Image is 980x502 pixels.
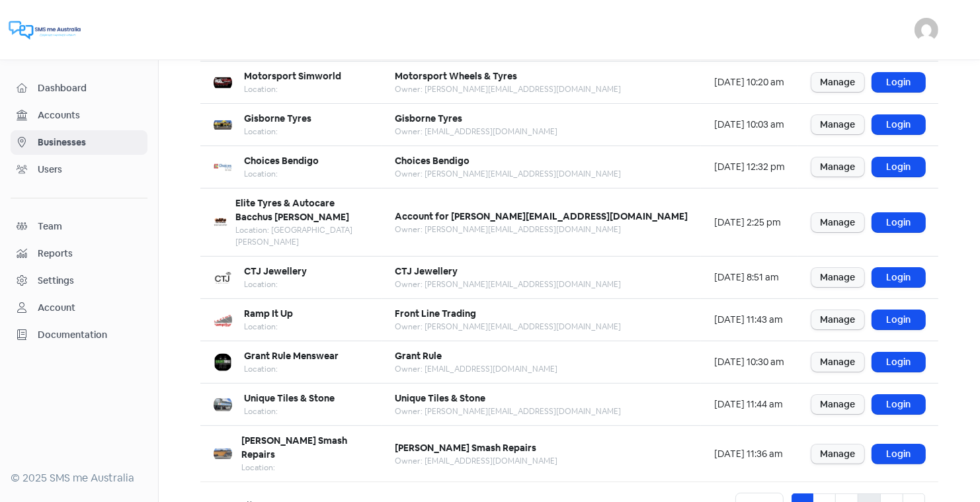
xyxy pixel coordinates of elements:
[714,397,785,411] div: [DATE] 11:44 am
[38,81,142,95] span: Dashboard
[395,363,557,375] div: Owner: [EMAIL_ADDRESS][DOMAIN_NAME]
[38,163,142,177] span: Users
[11,241,147,266] a: Reports
[811,395,864,414] a: Manage
[244,168,319,180] div: Location:
[714,313,785,327] div: [DATE] 11:43 am
[714,75,785,89] div: [DATE] 10:20 am
[811,268,864,287] a: Manage
[395,308,476,319] b: Front Line Trading
[38,274,74,288] div: Settings
[214,73,232,92] img: f04f9500-df2d-4bc6-9216-70fe99c8ada6-250x250.png
[872,213,925,232] a: Login
[244,155,319,167] b: Choices Bendigo
[811,157,864,177] a: Manage
[395,168,621,180] div: Owner: [PERSON_NAME][EMAIL_ADDRESS][DOMAIN_NAME]
[11,323,147,347] a: Documentation
[872,444,925,464] a: Login
[235,224,368,248] div: Location: [GEOGRAPHIC_DATA][PERSON_NAME]
[714,355,785,369] div: [DATE] 10:30 am
[38,108,142,122] span: Accounts
[11,130,147,155] a: Businesses
[244,112,311,124] b: Gisborne Tyres
[811,353,864,372] a: Manage
[395,155,470,167] b: Choices Bendigo
[214,269,232,287] img: 7be11b49-75b7-437a-b653-4ef32f684f53-250x250.png
[395,112,462,124] b: Gisborne Tyres
[241,462,368,474] div: Location:
[244,70,341,82] b: Motorsport Simworld
[915,18,938,42] img: User
[38,328,142,342] span: Documentation
[244,363,339,375] div: Location:
[214,116,232,134] img: 63d568eb-2aa7-4a3e-ac80-3fa331f9deb7-250x250.png
[872,353,925,372] a: Login
[241,435,347,460] b: [PERSON_NAME] Smash Repairs
[38,220,142,233] span: Team
[395,392,485,404] b: Unique Tiles & Stone
[811,213,864,232] a: Manage
[214,213,227,231] img: 66d538de-5a83-4c3b-bc95-2d621ac501ae-250x250.png
[38,301,75,315] div: Account
[395,278,621,290] div: Owner: [PERSON_NAME][EMAIL_ADDRESS][DOMAIN_NAME]
[395,321,621,333] div: Owner: [PERSON_NAME][EMAIL_ADDRESS][DOMAIN_NAME]
[395,210,688,222] b: Account for [PERSON_NAME][EMAIL_ADDRESS][DOMAIN_NAME]
[11,103,147,128] a: Accounts
[214,353,232,372] img: 4a6b15b7-8deb-4f81-962f-cd6db14835d5-250x250.png
[395,455,557,467] div: Owner: [EMAIL_ADDRESS][DOMAIN_NAME]
[811,444,864,464] a: Manage
[714,118,785,132] div: [DATE] 10:03 am
[11,269,147,293] a: Settings
[11,296,147,320] a: Account
[714,447,785,461] div: [DATE] 11:36 am
[214,311,232,329] img: 35f4c1ad-4f2e-48ad-ab30-5155fdf70f3d-250x250.png
[244,405,335,417] div: Location:
[244,126,311,138] div: Location:
[872,115,925,134] a: Login
[395,350,442,362] b: Grant Rule
[214,444,232,463] img: 41d3e966-6eab-4070-a8ed-998341c7dede-250x250.png
[714,271,785,284] div: [DATE] 8:51 am
[11,157,147,182] a: Users
[872,73,925,92] a: Login
[244,83,341,95] div: Location:
[214,158,232,177] img: 0e827074-2277-4e51-9f29-4863781f49ff-250x250.png
[714,216,785,230] div: [DATE] 2:25 pm
[11,214,147,239] a: Team
[395,126,557,138] div: Owner: [EMAIL_ADDRESS][DOMAIN_NAME]
[244,278,307,290] div: Location:
[395,83,621,95] div: Owner: [PERSON_NAME][EMAIL_ADDRESS][DOMAIN_NAME]
[244,392,335,404] b: Unique Tiles & Stone
[244,350,339,362] b: Grant Rule Menswear
[395,265,458,277] b: CTJ Jewellery
[11,76,147,101] a: Dashboard
[714,160,785,174] div: [DATE] 12:32 pm
[872,310,925,329] a: Login
[395,442,536,454] b: [PERSON_NAME] Smash Repairs
[38,136,142,149] span: Businesses
[244,265,307,277] b: CTJ Jewellery
[872,157,925,177] a: Login
[235,197,349,223] b: Elite Tyres & Autocare Bacchus [PERSON_NAME]
[811,310,864,329] a: Manage
[811,73,864,92] a: Manage
[244,321,293,333] div: Location:
[872,395,925,414] a: Login
[872,268,925,287] a: Login
[395,224,688,235] div: Owner: [PERSON_NAME][EMAIL_ADDRESS][DOMAIN_NAME]
[214,396,232,414] img: 052dc0f5-0326-4f27-ad8e-36ef436f33b3-250x250.png
[811,115,864,134] a: Manage
[11,470,147,486] div: © 2025 SMS me Australia
[395,70,517,82] b: Motorsport Wheels & Tyres
[395,405,621,417] div: Owner: [PERSON_NAME][EMAIL_ADDRESS][DOMAIN_NAME]
[38,247,142,261] span: Reports
[244,308,293,319] b: Ramp It Up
